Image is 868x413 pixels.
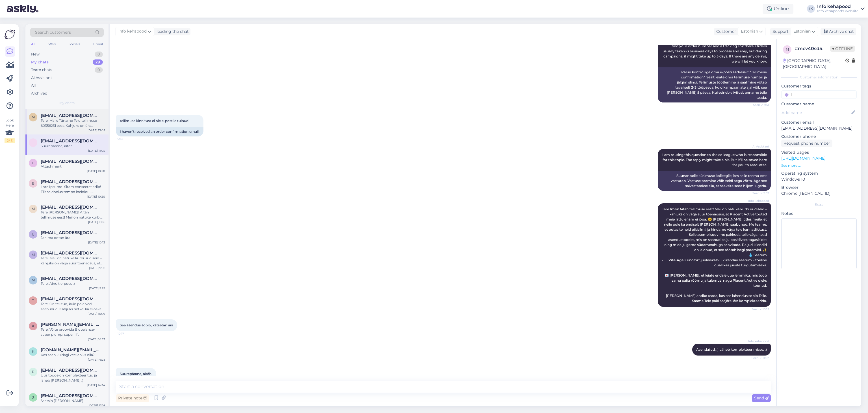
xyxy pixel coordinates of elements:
span: tellimuse kinnitust ei ole e-postile tulnud [120,119,188,123]
div: Info kehapood's website [817,9,858,13]
div: [DATE] 14:34 [87,383,105,387]
span: l [32,161,34,165]
div: Jah ma ootan ära [41,235,105,240]
span: ljudmila.ilves@gmail.com [41,159,99,164]
p: Customer email [781,119,857,125]
div: Kas saab kuidagi veel abiks olla? [41,352,105,358]
div: [DATE] 16:28 [88,358,105,362]
div: Lore Ipsumd! Sitam consectet adip! Elit se doeius tempo incididu – utlabor et dolo magn aliquaeni... [41,184,105,194]
div: IK [807,5,815,13]
p: Customer name [781,101,857,107]
div: 29 [93,59,103,65]
span: marina.sat@mail.ee [41,205,99,210]
div: Support [770,29,789,35]
div: [DATE] 13:16 [88,403,105,408]
div: All [31,83,36,88]
span: marislep6@gmail.com [41,276,99,281]
div: Web [47,40,57,48]
span: lairikikkas8@gmail.com [41,230,99,235]
span: Info kehapood [118,28,147,35]
span: 9:52 [118,137,139,141]
span: AI Assistant [748,144,769,149]
span: j [32,395,34,399]
span: Search customers [35,29,71,35]
div: AI Assistant [31,75,52,81]
span: Estonian [793,28,811,35]
p: Chrome [TECHNICAL_ID] [781,191,857,196]
div: Suurepärane, aitäh. [41,144,105,149]
p: Customer phone [781,134,857,140]
span: Triiinu18@gmail.com [41,296,99,301]
span: m [786,47,789,52]
span: mialauk11@gmail.com [41,251,99,256]
span: Suurepärane, aitäh. [120,372,152,376]
div: 0 [95,52,103,57]
span: m [32,278,35,282]
div: Suunan selle küsimuse kolleegile, kes selle teema eest vastutab. Vastuse saamine võib veidi aega ... [658,171,771,191]
div: Customer information [781,75,857,80]
span: b [32,181,34,185]
div: Private note [116,394,149,402]
div: Customer [714,29,736,35]
div: All [30,40,36,48]
a: Info kehapoodInfo kehapood's website [817,4,865,13]
span: Info kehapood [748,199,769,203]
div: Team chats [31,67,52,73]
div: [DATE] 9:29 [89,286,105,290]
span: Estonian [741,28,758,35]
p: Windows 10 [781,176,857,182]
p: See more ... [781,163,857,168]
div: Archived [31,91,47,96]
div: [DATE] 10:13 [88,240,105,245]
p: [EMAIL_ADDRESS][DOMAIN_NAME] [781,125,857,131]
span: K [32,349,34,354]
p: Browser [781,185,857,191]
div: Tere! On tellitud, kuid pole veel saabunud. Kahjuks hetkel ka ei oska öelda täpset kuupäeva. [41,301,105,312]
div: [DATE] 10:59 [88,312,105,316]
div: Socials [68,40,81,48]
span: Seen ✓ 9:51 [748,103,769,107]
span: Offline [830,46,855,52]
span: Kaja.hr@mail.ee [41,347,99,352]
span: Tere Imbi! Aitäh tellimuse eest! Meil on natuke kurbi uudiseid – kahjuks on väga suur tõenäosus, ... [662,207,768,303]
div: [GEOGRAPHIC_DATA], [GEOGRAPHIC_DATA] [783,58,845,70]
div: Tere! Võite proovida Biobalance- super plump, super lift [41,327,105,337]
span: m [32,252,35,257]
div: 2 / 3 [5,138,15,143]
span: Asendatud. :) Läheb komplekteerimisse. :) [696,347,767,352]
span: 10:17 [118,331,139,336]
span: p [32,370,34,374]
div: Uus toode on komplekteeritud ja läheb [PERSON_NAME] :) [41,373,105,383]
div: New [31,52,40,57]
div: [DATE] 13:05 [88,128,105,132]
span: Seen ✓ 11:02 [748,356,769,360]
span: jana701107@gmail.com [41,393,99,398]
div: Palun kontrollige oma e-posti aadressilt "Tellimuse confirmation." Sealt leiate oma tellimuse num... [658,67,771,102]
div: I haven't received an order confirmation email. [116,127,203,136]
a: [URL][DOMAIN_NAME] [781,156,826,161]
span: l [32,232,34,236]
span: m [32,207,35,211]
p: Operating system [781,170,857,176]
div: Tere, Malle Täname Teid tellimuse 60356231 eest. Kahjuks on üks [PERSON_NAME] tellimusest hetkel ... [41,118,105,128]
div: Archive chat [821,28,856,35]
span: Info kehapood [748,339,769,343]
div: Extra [781,202,857,207]
div: Attachment [41,164,105,169]
span: Seen ✓ 9:52 [748,191,769,195]
div: [DATE] 10:20 [87,194,105,199]
div: [DATE] 16:33 [88,337,105,341]
div: Tere [PERSON_NAME]! Aitäh tellimuse eest! Meil on natuke kurbi uudiseid – kahjuks on väga suur tõ... [41,210,105,220]
span: Send [754,395,769,401]
div: [DATE] 9:56 [89,266,105,270]
span: M [32,115,35,119]
div: Info kehapood [817,4,858,9]
span: birgit.pilve@gmail.com [41,179,99,184]
div: Request phone number [781,140,832,147]
p: Visited pages [781,149,857,155]
p: Customer tags [781,83,857,89]
div: Tere! Ainult e-poes :) [41,281,105,286]
div: leading the chat [154,29,189,35]
div: [DATE] 10:16 [88,220,105,224]
div: Look Here [5,118,15,143]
